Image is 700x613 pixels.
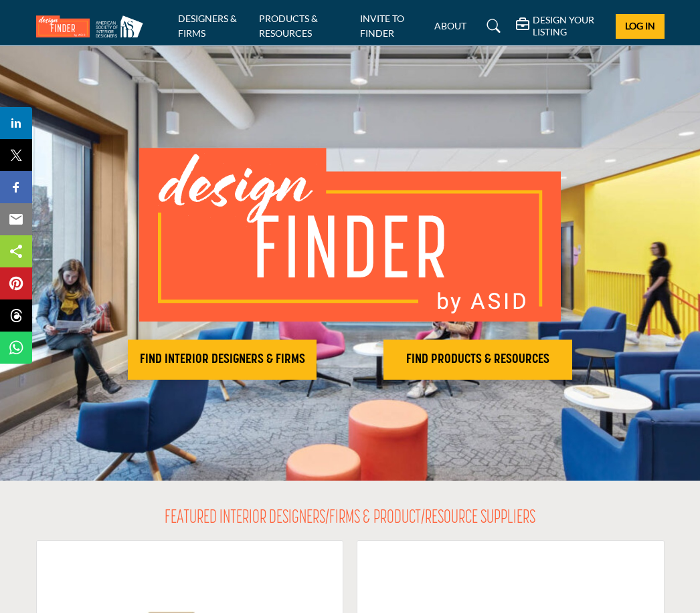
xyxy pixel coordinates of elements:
a: INVITE TO FINDER [360,13,404,39]
img: image [139,148,561,322]
h5: DESIGN YOUR LISTING [533,14,606,38]
a: ABOUT [434,20,466,31]
div: DESIGN YOUR LISTING [516,14,606,38]
h2: FEATURED INTERIOR DESIGNERS/FIRMS & PRODUCT/RESOURCE SUPPLIERS [165,507,535,530]
button: Log In [616,14,664,39]
h2: FIND INTERIOR DESIGNERS & FIRMS [132,352,313,368]
button: FIND PRODUCTS & RESOURCES [383,340,572,380]
h2: FIND PRODUCTS & RESOURCES [387,352,568,368]
a: Search [474,15,509,37]
button: FIND INTERIOR DESIGNERS & FIRMS [128,340,317,380]
a: PRODUCTS & RESOURCES [259,13,318,39]
span: Log In [625,20,655,31]
img: Site Logo [36,15,150,37]
a: DESIGNERS & FIRMS [178,13,237,39]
